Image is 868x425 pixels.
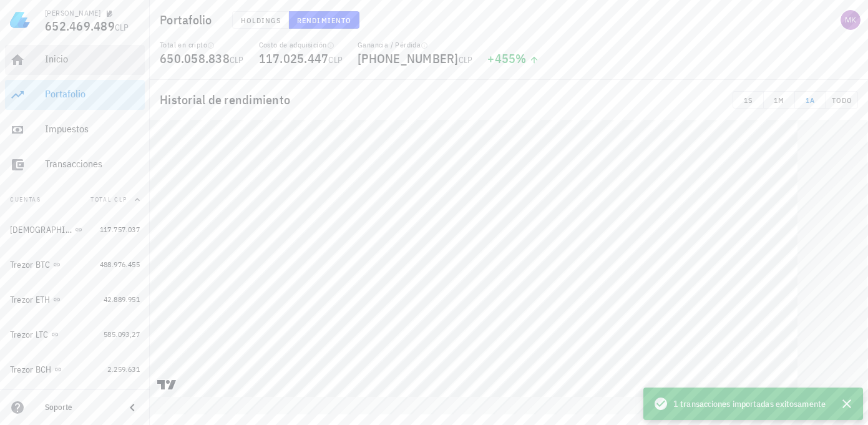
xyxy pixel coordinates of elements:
span: 117.025.447 [259,50,329,67]
div: [PERSON_NAME] [45,8,100,18]
button: TODO [826,91,858,109]
div: [DEMOGRAPHIC_DATA] [10,225,72,235]
span: 488.976.455 [100,260,140,269]
span: CLP [230,54,244,66]
a: Inicio [5,45,145,75]
img: LedgiFi [10,10,30,30]
button: 1A [795,91,826,109]
div: Impuestos [45,123,140,135]
span: 117.757.037 [100,225,140,234]
span: [PHONE_NUMBER] [358,50,459,67]
span: CLP [328,54,343,66]
span: 652.469.489 [45,17,115,34]
button: 1M [764,91,795,109]
a: Portafolio [5,80,145,110]
div: Historial de rendimiento [150,80,868,120]
span: 585.093,27 [104,330,140,339]
span: CLP [115,22,129,33]
span: 1S [738,95,758,105]
div: Trezor BCH [10,364,52,375]
span: 1 transacciones importadas exitosamente [673,397,826,411]
div: Soporte [45,403,115,413]
span: % [515,50,526,67]
div: +455 [487,52,539,65]
button: CuentasTotal CLP [5,185,145,215]
h1: Portafolio [160,10,217,30]
span: Holdings [240,16,281,25]
a: [DEMOGRAPHIC_DATA] 117.757.037 [5,215,145,245]
span: Rendimiento [296,16,351,25]
a: Transacciones [5,150,145,180]
a: Trezor BCH 2.259.631 [5,354,145,384]
span: 1A [800,95,821,105]
button: Rendimiento [289,11,359,29]
div: Total en cripto [160,40,244,50]
span: TODO [831,95,852,105]
span: Total CLP [90,195,127,203]
div: Trezor BTC [10,260,51,270]
a: Charting by TradingView [156,379,178,391]
a: Trezor ETH 42.889.951 [5,285,145,315]
div: Trezor LTC [10,330,49,340]
div: Portafolio [45,88,140,100]
a: Trezor LTC 585.093,27 [5,320,145,349]
div: Transacciones [45,158,140,170]
span: 650.058.838 [160,50,230,67]
span: 2.259.631 [107,364,140,374]
button: 1S [733,91,764,109]
div: Costo de adquisición [259,40,343,50]
span: CLP [459,54,473,66]
span: 1M [769,95,789,105]
a: Trezor BTC 488.976.455 [5,250,145,280]
div: Ganancia / Pérdida [358,40,472,50]
button: Holdings [232,11,290,29]
span: 42.889.951 [104,295,140,304]
div: avatar [841,10,861,30]
a: Impuestos [5,115,145,145]
div: Inicio [45,53,140,65]
div: Trezor ETH [10,295,51,305]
